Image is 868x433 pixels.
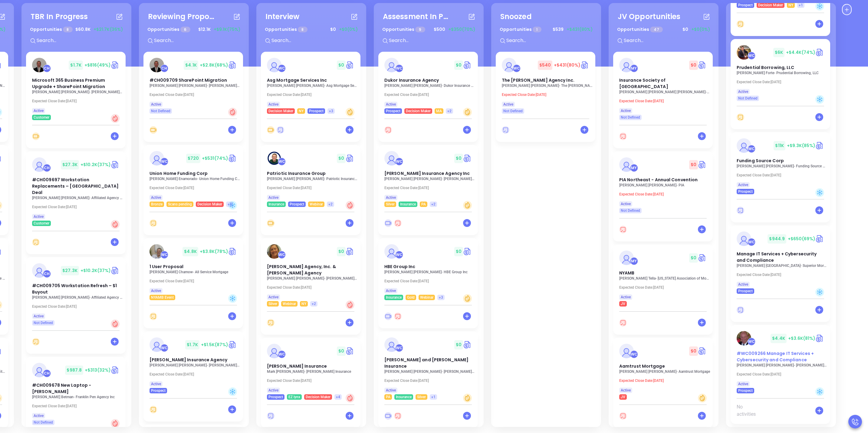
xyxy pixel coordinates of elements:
[43,270,51,278] div: Carla Humber
[228,61,237,70] img: Quote
[150,177,240,181] p: Juan Enamorado - Union Home Funding Corp
[738,288,753,294] span: Prospect
[737,164,827,168] p: Zev Meltzer - Funding Source Corp
[143,145,243,207] a: profileWalter Contreras$720+$531(74%)Circle dollarUnion Home Funding Corp[PERSON_NAME] Enamorado-...
[346,61,354,70] img: Quote
[150,186,240,190] p: Expected Close Date: [DATE]
[613,151,714,244] div: profileMegan Youmans$0Circle dollarPIA Northeast - Annual Convention[PERSON_NAME] [PERSON_NAME]- ...
[621,201,631,207] span: Active
[613,244,714,338] div: profileMegan Youmans$0Circle dollarNYAMB[PERSON_NAME] Tella- [US_STATE] Association of Mortgage B...
[621,207,640,214] span: Not Defined
[567,26,593,33] span: +$431 (80%)
[378,238,478,300] a: profileWalter Contreras$0Circle dollarHBE Group Inc[PERSON_NAME] [PERSON_NAME]- HBE Group IncExpe...
[748,145,755,153] div: Walter Contreras
[698,61,707,70] img: Quote
[619,285,710,290] p: Expected Close Date: [DATE]
[619,177,698,183] span: PIA Northeast - Annual Convention
[150,264,184,270] span: 1 User Proposal
[613,8,714,52] div: JV OpportunitiesOpportunities 47$0+$0(0%)
[580,61,589,70] a: Quote
[384,77,439,83] span: Dukor Insurance Agency
[619,99,710,103] p: Expected Close Date: [DATE]
[774,141,785,150] span: $ 11K
[150,279,240,283] p: Expected Close Date: [DATE]
[731,132,830,194] a: profileWalter Contreras$11K+$9.3K(85%)Circle dollarFunding Source Corp[PERSON_NAME] [PERSON_NAME]...
[737,158,784,164] span: Funding Source Corp
[506,37,597,44] input: Search...
[500,11,532,22] div: Snoozed
[698,253,707,262] img: Quote
[815,234,824,243] img: Quote
[384,58,399,72] img: Dukor Insurance Agency
[111,114,120,123] div: Hot
[267,170,326,176] span: Patriotic Insurance Group
[32,177,119,195] span: #CH009697 Workstation Replacements – GA Deal
[346,154,354,163] img: Quote
[502,58,516,72] img: The Willis E. Kilborne Agency Inc.
[267,84,358,88] p: Marion Lee - Asg Mortgage Services Inc
[160,251,168,259] div: Walter Contreras
[737,45,751,60] img: Prudential Borrowing, LLC
[731,132,831,225] div: profileWalter Contreras$11K+$9.3K(85%)Circle dollarFunding Source Corp[PERSON_NAME] [PERSON_NAME]...
[69,61,83,70] span: $ 1.7K
[32,157,47,172] img: #CH009697 Workstation Replacements – GA Deal
[613,151,713,213] a: profileMegan Youmans$0Circle dollarPIA Northeast - Annual Convention[PERSON_NAME] [PERSON_NAME]- ...
[378,52,478,114] a: profileWalter Contreras$0Circle dollarDukor Insurance Agency[PERSON_NAME] [PERSON_NAME]- Dukor In...
[32,205,123,209] p: Expected Close Date: [DATE]
[788,236,815,242] span: +$650 (69%)
[619,183,710,187] p: Kimberly Zielinski - PIA
[151,101,161,108] span: Active
[513,64,521,72] div: Walter Contreras
[150,93,240,97] p: Expected Close Date: [DATE]
[160,64,168,72] div: Carla Humber
[32,90,123,94] p: Allan Kaplan - Kaplan Insurance
[384,279,475,283] p: Expected Close Date: [DATE]
[329,108,333,114] span: +3
[228,154,237,163] img: Quote
[502,77,574,83] span: The Willis E. Kilborne Agency Inc.
[815,141,824,150] a: Quote
[384,170,470,176] span: Straub Insurance Agency Inc
[689,160,698,169] span: $ 0
[463,247,472,256] a: Quote
[384,186,475,190] p: Expected Close Date: [DATE]
[298,27,307,32] span: 8
[63,27,72,32] span: 8
[463,61,472,70] img: Quote
[815,48,824,57] a: Quote
[267,285,358,290] p: Expected Close Date: [DATE]
[815,2,824,11] div: Cold
[267,177,358,181] p: Rob Bowen - Patriotic Insurance Group
[153,37,244,44] input: Search...
[731,225,831,325] div: profileWalter Contreras$944.9+$650(69%)Circle dollarManage IT Services + Cybersecurity and Compli...
[268,201,284,208] span: Insurance
[346,201,354,210] div: Hot
[395,251,403,259] div: Walter Contreras
[329,25,337,34] span: $ 0
[787,143,815,149] span: +$9.3K (85%)
[386,194,396,201] span: Active
[150,77,227,83] span: #CH009709 SharePoint Migration
[388,37,479,44] input: Search...
[386,287,396,294] span: Active
[26,257,127,357] div: profileCarla Humber$27.3K+$10.2K(37%)Circle dollar#CH009705 Workstation Refresh – $1 Buyout[PERSO...
[278,158,286,166] div: Walter Contreras
[30,24,73,35] p: Opportunities
[346,247,354,256] a: Quote
[150,244,164,259] img: 1 User Proposal
[689,61,698,70] span: $ 0
[34,220,49,227] span: Customer
[447,108,452,114] span: +2
[202,155,228,161] span: +$531 (74%)
[623,37,714,44] input: Search...
[26,151,127,257] div: profileCarla Humber$27.3K+$10.2K(37%)Circle dollar#CH009697 Workstation Replacements – [GEOGRAPHI...
[261,145,360,207] a: profileWalter Contreras$0Circle dollarPatriotic Insurance Group[PERSON_NAME] [PERSON_NAME]- Patri...
[384,84,475,88] p: Abraham Sillah - Dukor Insurance Agency
[619,192,710,196] p: Expected Close Date: [DATE]
[386,101,396,108] span: Active
[400,201,416,208] span: Insurance
[228,201,237,210] div: Cold
[386,201,395,208] span: Silver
